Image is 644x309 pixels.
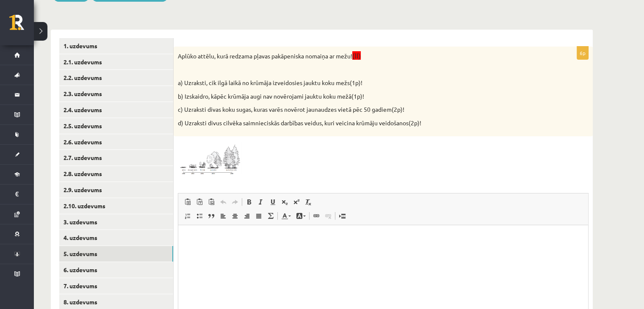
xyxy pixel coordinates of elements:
a: Вставить только текст (Ctrl+Shift+V) [193,196,205,207]
a: Отменить (Ctrl+Z) [217,196,229,207]
a: По левому краю [217,210,229,221]
a: По центру [229,210,241,221]
a: Цвет фона [293,210,308,221]
a: Убрать ссылку [322,210,334,221]
a: Вставить / удалить нумерованный список [182,210,193,221]
a: 2.7. uzdevums [59,150,173,166]
a: 2.10. uzdevums [59,198,173,214]
p: Aplūko attēlu, kurā redzama pļavas pakāpeniska nomaiņa ar mežu! [178,51,546,61]
a: 2.2. uzdevums [59,70,173,86]
a: 6. uzdevums [59,262,173,278]
a: Вставить (Ctrl+V) [182,196,193,207]
a: 5. uzdevums [59,246,173,262]
p: a) Uzraksti, cik ilgā laikā no krūmāja izveidosies jauktu koku mežs(1p)! [178,79,546,87]
a: Убрать форматирование [302,196,314,207]
a: 2.6. uzdevums [59,134,173,150]
p: c) Uzraksti divas koku sugas, kuras varēs novērot jaunaudzes vietā pēc 50 gadiem(2p)! [178,105,546,114]
a: 7. uzdevums [59,278,173,294]
a: Вставить/Редактировать ссылку (Ctrl+K) [310,210,322,221]
span: (II) [352,52,361,60]
a: 4. uzdevums [59,230,173,246]
a: Цитата [205,210,217,221]
a: 2.8. uzdevums [59,166,173,182]
a: Математика [265,210,276,221]
a: По ширине [253,210,265,221]
a: Повторить (Ctrl+Y) [229,196,241,207]
a: Вставить из Word [205,196,217,207]
a: Подстрочный индекс [279,196,290,207]
a: Подчеркнутый (Ctrl+U) [267,196,279,207]
p: b) Izskaidro, kāpēc krūmāja augi nav novērojami jauktu koku mežā(1p)! [178,92,546,101]
a: Вставить разрыв страницы для печати [336,210,348,221]
a: Курсив (Ctrl+I) [255,196,267,207]
a: 2.4. uzdevums [59,102,173,118]
a: 1. uzdevums [59,38,173,54]
a: 2.3. uzdevums [59,86,173,102]
img: 1.png [178,141,241,176]
a: По правому краю [241,210,253,221]
a: 3. uzdevums [59,214,173,230]
a: 2.5. uzdevums [59,118,173,134]
a: Цвет текста [279,210,293,221]
a: 2.1. uzdevums [59,54,173,70]
a: Rīgas 1. Tālmācības vidusskola [9,15,34,36]
a: Вставить / удалить маркированный список [193,210,205,221]
p: 6p [577,46,589,60]
a: Полужирный (Ctrl+B) [243,196,255,207]
a: 2.9. uzdevums [59,182,173,198]
p: d) Uzraksti divus cilvēka saimnieciskās darbības veidus, kuri veicina krūmāju veidošanos(2p)! [178,119,546,127]
a: Надстрочный индекс [290,196,302,207]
